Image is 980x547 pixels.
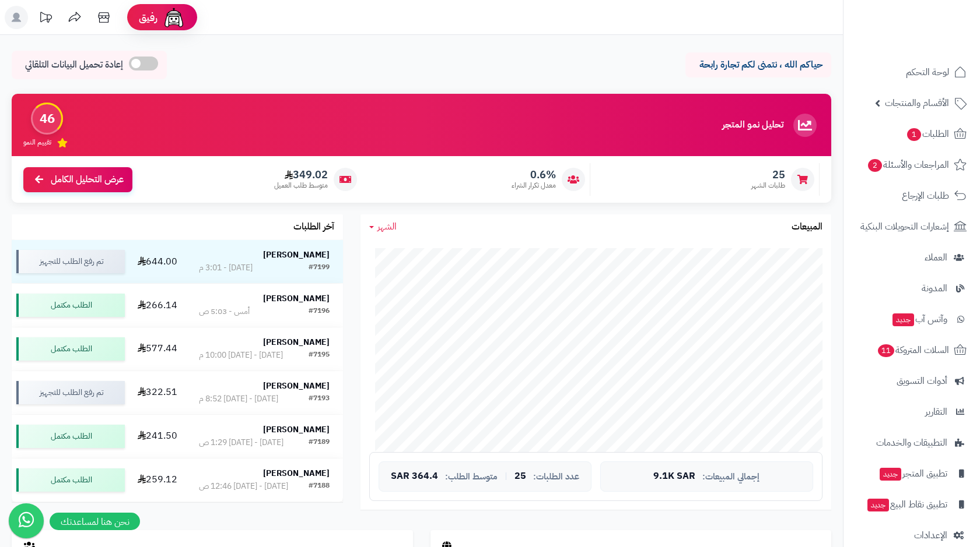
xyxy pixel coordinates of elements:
a: الشهر [369,220,397,234]
strong: [PERSON_NAME] [263,380,330,392]
a: التطبيقات والخدمات [850,429,973,457]
div: [DATE] - [DATE] 1:29 ص [199,437,283,449]
a: المدونة [850,274,973,302]
span: التقارير [925,404,947,420]
strong: [PERSON_NAME] [263,249,330,261]
div: [DATE] - [DATE] 8:52 م [199,393,278,405]
span: لوحة التحكم [906,64,949,80]
a: السلات المتروكة11 [850,336,973,364]
strong: [PERSON_NAME] [263,467,330,479]
td: 241.50 [129,415,185,458]
td: 266.14 [129,284,185,327]
span: 25 [514,471,526,482]
a: العملاء [850,243,973,271]
td: 577.44 [129,327,185,370]
span: جديد [880,468,901,481]
a: تطبيق نقاط البيعجديد [850,490,973,518]
span: الأقسام والمنتجات [885,95,949,111]
div: #7195 [309,350,330,361]
a: طلبات الإرجاع [850,182,973,210]
td: 322.51 [129,371,185,414]
span: إعادة تحميل البيانات التلقائي [25,58,123,72]
span: الإعدادات [914,527,947,544]
span: أدوات التسويق [897,373,947,389]
span: 11 [877,344,895,358]
strong: [PERSON_NAME] [263,424,330,436]
span: السلات المتروكة [877,342,949,358]
div: تم رفع الطلب للتجهيز [16,381,125,404]
a: إشعارات التحويلات البنكية [850,213,973,241]
span: معدل تكرار الشراء [512,181,556,190]
h3: تحليل نمو المتجر [722,120,783,130]
div: #7199 [309,262,330,274]
span: إشعارات التحويلات البنكية [860,218,949,235]
strong: [PERSON_NAME] [263,292,330,305]
span: 0.6% [512,168,556,181]
div: الطلب مكتمل [16,425,125,448]
div: الطلب مكتمل [16,337,125,361]
span: الشهر [377,220,397,234]
p: حياكم الله ، نتمنى لكم تجارة رابحة [694,58,822,72]
span: رفيق [139,10,157,24]
span: 25 [751,168,785,181]
div: أمس - 5:03 ص [199,306,250,317]
span: متوسط طلب العميل [274,181,328,190]
a: المراجعات والأسئلة2 [850,151,973,179]
span: المدونة [922,280,947,297]
td: 259.12 [129,458,185,502]
a: أدوات التسويق [850,367,973,395]
span: طلبات الشهر [751,181,785,190]
div: [DATE] - [DATE] 12:46 ص [199,481,288,492]
span: | [505,472,508,481]
span: متوسط الطلب: [445,472,498,482]
span: طلبات الإرجاع [902,188,949,204]
strong: [PERSON_NAME] [263,336,330,348]
span: 9.1K SAR [653,471,695,482]
span: المراجعات والأسئلة [867,157,949,173]
h3: المبيعات [792,222,822,232]
div: #7189 [309,437,330,449]
span: وآتس آب [891,311,947,327]
span: الطلبات [906,126,949,142]
div: #7188 [309,481,330,492]
span: تطبيق المتجر [878,465,947,482]
a: التقارير [850,398,973,426]
span: إجمالي المبيعات: [702,472,759,482]
a: وآتس آبجديد [850,305,973,333]
span: 1 [907,128,922,142]
a: الطلبات1 [850,120,973,148]
span: تقييم النمو [23,137,51,147]
span: عدد الطلبات: [533,472,579,482]
a: تحديثات المنصة [31,6,60,32]
span: جديد [867,499,889,511]
a: عرض التحليل الكامل [23,167,132,192]
div: الطلب مكتمل [16,294,125,317]
span: 2 [867,158,883,172]
span: 349.02 [274,168,328,181]
a: لوحة التحكم [850,58,973,86]
span: عرض التحليل الكامل [51,173,124,186]
span: التطبيقات والخدمات [876,435,947,451]
span: تطبيق نقاط البيع [866,496,947,513]
div: #7196 [309,306,330,317]
a: تطبيق المتجرجديد [850,460,973,488]
div: [DATE] - [DATE] 10:00 م [199,350,283,361]
span: 364.4 SAR [391,471,438,482]
h3: آخر الطلبات [293,222,334,232]
td: 644.00 [129,240,185,283]
div: تم رفع الطلب للتجهيز [16,250,125,273]
div: [DATE] - 3:01 م [199,262,253,274]
div: #7193 [309,393,330,405]
img: ai-face.png [162,6,185,29]
span: جديد [892,313,914,326]
span: العملاء [925,249,947,266]
div: الطلب مكتمل [16,468,125,492]
img: logo-2.png [901,19,969,43]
